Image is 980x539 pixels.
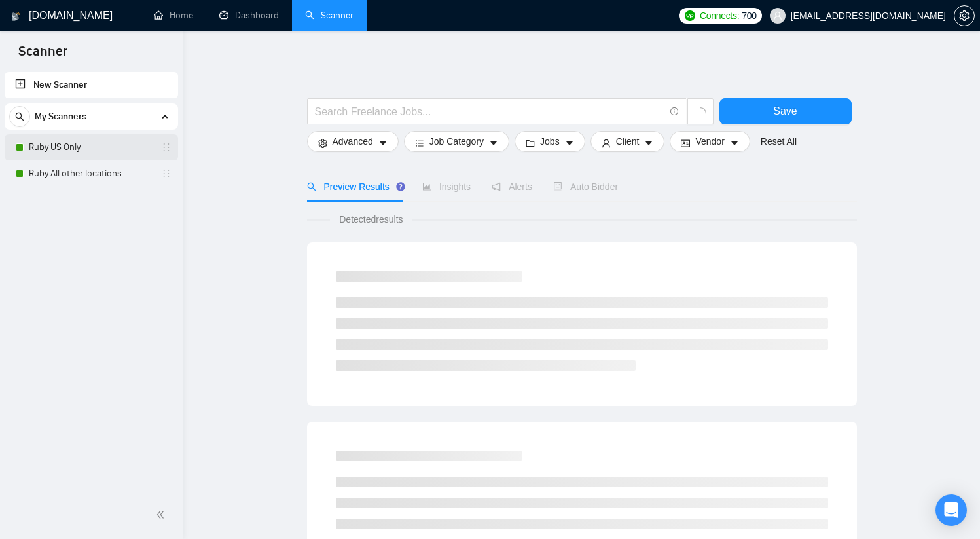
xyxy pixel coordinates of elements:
[219,10,279,21] a: dashboardDashboard
[9,106,30,127] button: search
[422,181,471,192] span: Insights
[161,168,172,179] span: holder
[685,10,695,21] img: upwork-logo.png
[330,212,412,227] span: Detected results
[10,112,29,121] span: search
[307,182,316,191] span: search
[404,131,509,152] button: barsJob Categorycaret-down
[492,182,501,191] span: notification
[315,103,664,120] input: Search Freelance Jobs...
[954,5,975,26] button: setting
[415,138,424,148] span: bars
[773,11,782,20] span: user
[422,182,431,191] span: area-chart
[395,181,407,193] div: Tooltip anchor
[15,72,168,98] a: New Scanner
[156,508,169,521] span: double-left
[526,138,535,148] span: folder
[954,10,975,21] a: setting
[719,98,852,124] button: Save
[29,160,153,187] a: Ruby All other locations
[935,494,967,526] div: Open Intercom Messenger
[318,138,327,148] span: setting
[154,10,193,21] a: homeHome
[307,181,401,192] span: Preview Results
[8,42,78,69] span: Scanner
[515,131,585,152] button: folderJobscaret-down
[742,9,756,23] span: 700
[695,134,724,149] span: Vendor
[670,131,750,152] button: idcardVendorcaret-down
[540,134,560,149] span: Jobs
[565,138,574,148] span: caret-down
[670,107,679,116] span: info-circle
[590,131,665,152] button: userClientcaret-down
[489,138,498,148] span: caret-down
[333,134,373,149] span: Advanced
[378,138,388,148] span: caret-down
[492,181,532,192] span: Alerts
[429,134,484,149] span: Job Category
[553,181,618,192] span: Auto Bidder
[730,138,739,148] span: caret-down
[161,142,172,153] span: holder
[700,9,739,23] span: Connects:
[761,134,797,149] a: Reset All
[954,10,974,21] span: setting
[602,138,611,148] span: user
[11,6,20,27] img: logo
[616,134,640,149] span: Client
[5,72,178,98] li: New Scanner
[773,103,797,119] span: Save
[5,103,178,187] li: My Scanners
[681,138,690,148] span: idcard
[307,131,399,152] button: settingAdvancedcaret-down
[695,107,706,119] span: loading
[29,134,153,160] a: Ruby US Only
[35,103,86,130] span: My Scanners
[305,10,354,21] a: searchScanner
[644,138,653,148] span: caret-down
[553,182,562,191] span: robot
